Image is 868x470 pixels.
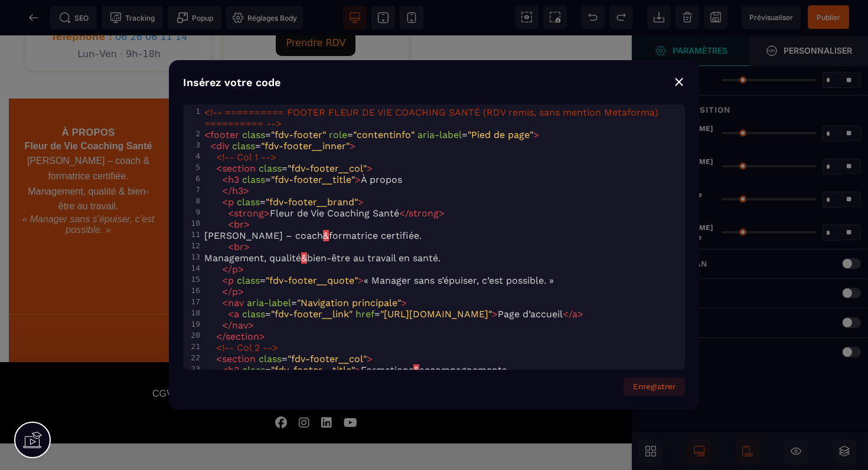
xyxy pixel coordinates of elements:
[210,129,239,140] span: footer
[228,174,239,185] span: h3
[266,275,358,286] span: "fdv-footer__quote"
[222,163,256,174] span: section
[177,218,303,239] a: Découvrir toutes les offres
[183,264,202,272] div: 14
[244,219,250,230] span: >
[445,353,479,364] div: Cookies
[324,103,459,152] nav: Liens ressources
[204,252,440,264] span: Management, qualité bien-être au travail en santé.
[204,275,554,286] span: = « Manager sans s’épuiser, c’est possible. »
[222,275,228,286] span: <
[409,208,439,219] span: strong
[183,152,202,160] div: 4
[301,252,307,264] span: &
[222,297,228,308] span: <
[338,127,445,140] a: S’abonner à la newsletter
[572,308,577,320] span: a
[204,208,445,219] span: Fleur de Vie Coaching Santé
[367,163,373,174] span: >
[183,252,202,261] div: 13
[183,219,202,228] div: 10
[21,303,611,313] p: « L’humain au cœur de la transformation »
[183,129,202,138] div: 2
[183,364,202,373] div: 23
[261,140,350,152] span: "fdv-footer__inner"
[183,275,202,284] div: 15
[237,196,260,208] span: class
[358,196,364,208] span: >
[271,174,355,185] span: "fdv-footer__title"
[183,74,685,90] div: Insérez votre code
[183,140,202,149] div: 3
[204,174,402,185] span: = À propos
[673,73,685,90] div: ⨯
[183,286,202,295] div: 16
[204,196,364,208] span: =
[367,353,373,364] span: >
[183,208,202,216] div: 9
[183,185,202,194] div: 7
[222,196,228,208] span: <
[232,185,243,196] span: h3
[172,141,308,156] li: Coaching individuel & collectif
[222,185,232,196] span: </
[248,320,254,331] span: >
[243,185,249,196] span: >
[204,129,539,140] span: = = =
[577,308,583,320] span: >
[21,103,156,179] p: [PERSON_NAME] – coach & formatrice certifiée. Management, qualité & bien-être au travail.
[399,208,409,219] span: </
[228,364,239,376] span: h3
[271,308,353,320] span: "fdv-footer__link"
[234,308,239,320] span: a
[183,297,202,306] div: 17
[297,297,401,308] span: "Navigation principale"
[355,308,374,320] span: href
[204,364,507,376] span: = Formations accompagnements
[228,275,234,286] span: p
[204,163,373,174] span: =
[216,140,229,152] span: div
[216,331,226,342] span: </
[210,140,216,152] span: <
[222,353,256,364] span: section
[259,331,265,342] span: >
[494,231,611,252] span: Rejoignez-nous sur LinkedIn
[183,241,202,250] div: 12
[355,364,361,376] span: >
[369,290,444,300] span: 939 899 852 00015
[271,129,326,140] span: "fdv-footer"
[279,353,301,364] div: CGU
[9,63,623,327] footer: Pied de page
[183,320,202,328] div: 19
[242,364,265,376] span: class
[216,342,278,353] span: <!-- Col 2 -->
[476,137,611,170] a: [EMAIL_ADDRESS][DOMAIN_NAME]
[228,241,234,252] span: <
[183,196,202,205] div: 8
[355,174,361,185] span: >
[183,308,202,317] div: 18
[624,377,685,396] button: Enregistrer
[234,219,244,230] span: br
[380,308,492,320] span: "[URL][DOMAIN_NAME]"
[491,198,596,219] a: Prendre rendez-vous
[172,156,308,182] li: Hypnose & constellations organisationnelles
[183,342,202,351] div: 21
[238,264,244,275] span: >
[183,353,202,362] div: 22
[533,129,539,140] span: >
[232,264,238,275] span: p
[363,103,422,116] a: E-book gratuit
[234,208,264,219] span: strong
[172,115,308,141] li: Programme 360° –
[183,174,202,183] div: 6
[242,308,265,320] span: class
[232,320,248,331] span: nav
[35,11,203,27] p: Lun–Ven · 9h–18h
[204,297,407,308] span: =
[228,208,234,219] span: <
[228,219,234,230] span: <
[183,107,202,116] div: 1
[244,241,250,252] span: >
